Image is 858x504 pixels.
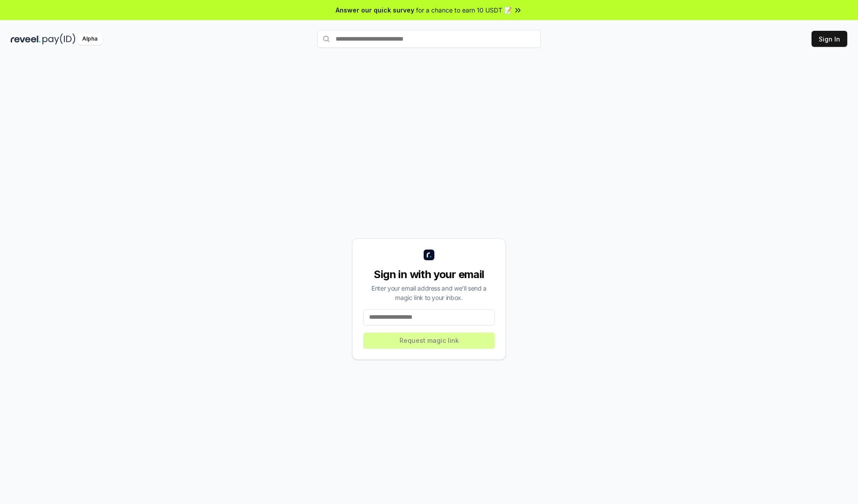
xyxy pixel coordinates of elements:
button: Sign In [812,31,847,47]
img: logo_small [424,250,434,260]
span: for a chance to earn 10 USDT 📝 [416,5,512,15]
div: Enter your email address and we’ll send a magic link to your inbox. [363,283,495,302]
span: Answer our quick survey [336,5,414,15]
img: pay_id [42,33,76,45]
div: Alpha [77,33,102,45]
div: Sign in with your email [363,267,495,282]
img: reveel_dark [11,33,41,45]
